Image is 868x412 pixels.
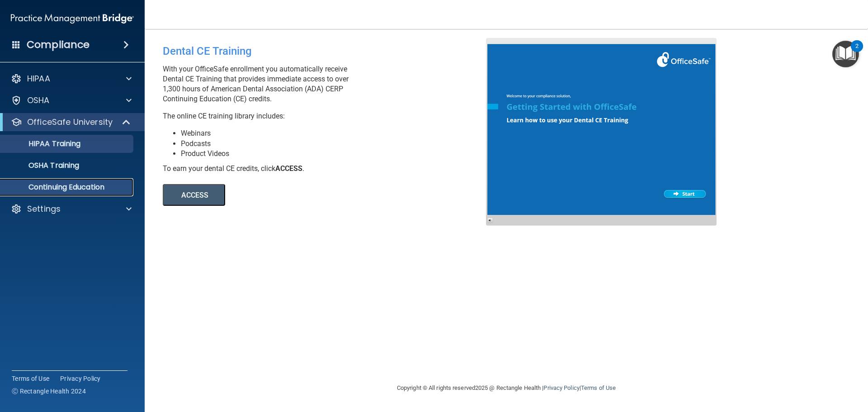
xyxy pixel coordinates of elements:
[163,164,493,174] div: To earn your dental CE credits, click .
[12,374,49,383] a: Terms of Use
[855,46,859,58] div: 2
[60,374,101,383] a: Privacy Policy
[163,192,410,199] a: ACCESS
[12,387,86,396] span: Ⓒ Rectangle Health 2024
[163,64,493,104] p: With your OfficeSafe enrollment you automatically receive Dental CE Training that provides immedi...
[27,95,50,106] p: OSHA
[543,384,579,391] a: Privacy Policy
[181,139,493,149] li: Podcasts
[6,139,80,148] p: HIPAA Training
[163,184,225,206] button: ACCESS
[6,161,79,170] p: OSHA Training
[341,374,671,403] div: Copyright © All rights reserved 2025 @ Rectangle Health | |
[832,41,859,67] button: Open Resource Center, 2 new notifications
[181,149,493,159] li: Product Videos
[27,73,50,84] p: HIPAA
[6,183,129,192] p: Continuing Education
[27,117,113,128] p: OfficeSafe University
[11,73,132,84] a: HIPAA
[712,348,857,384] iframe: Drift Widget Chat Controller
[11,204,132,214] a: Settings
[27,38,90,51] h4: Compliance
[163,38,493,64] div: Dental CE Training
[163,111,493,121] p: The online CE training library includes:
[581,384,616,391] a: Terms of Use
[181,128,493,138] li: Webinars
[27,204,61,214] p: Settings
[11,117,131,128] a: OfficeSafe University
[275,164,302,173] b: ACCESS
[11,9,134,28] img: PMB logo
[11,95,132,106] a: OSHA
